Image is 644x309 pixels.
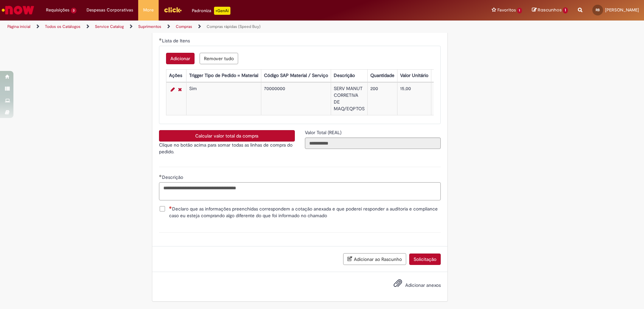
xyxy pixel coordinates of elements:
[192,7,230,15] div: Padroniza
[431,83,474,115] td: 3.000,00
[305,129,343,136] span: Somente leitura - Valor Total (REAL)
[214,7,230,15] p: +GenAi
[186,83,261,115] td: Sim
[159,130,295,142] button: Calcular valor total da compra
[367,83,397,115] td: 200
[497,7,516,13] span: Favoritos
[159,142,295,155] p: Clique no botão acima para somar todas as linhas de compra do pedido.
[71,8,76,13] span: 3
[261,70,331,82] th: Código SAP Material / Serviço
[517,8,522,13] span: 1
[200,53,238,64] button: Remove all rows for Lista de Itens
[87,7,133,13] span: Despesas Corporativas
[305,129,343,136] label: Somente leitura - Valor Total (REAL)
[7,24,31,29] a: Página inicial
[138,24,161,29] a: Suprimentos
[261,83,331,115] td: 70000000
[596,8,600,12] span: RB
[392,277,404,293] button: Adicionar anexos
[605,7,639,13] span: [PERSON_NAME]
[169,85,176,93] a: Editar Linha 1
[532,7,568,13] a: Rascunhos
[431,70,474,82] th: Valor Total Moeda
[166,53,195,64] button: Add a row for Lista de Itens
[45,24,80,29] a: Todos os Catálogos
[538,7,562,13] span: Rascunhos
[162,174,184,180] span: Descrição
[397,70,431,82] th: Valor Unitário
[166,70,186,82] th: Ações
[305,138,441,149] input: Valor Total (REAL)
[343,253,406,265] button: Adicionar ao Rascunho
[331,70,367,82] th: Descrição
[176,85,183,93] a: Remover linha 1
[46,7,69,13] span: Requisições
[331,83,367,115] td: SERV MANUT CORRETIVA DE MAQ/EQPTOS
[159,38,162,41] span: Obrigatório Preenchido
[367,70,397,82] th: Quantidade
[176,24,192,29] a: Compras
[159,175,162,177] span: Obrigatório Preenchido
[563,7,568,13] span: 1
[405,282,441,288] span: Adicionar anexos
[169,206,172,209] span: Necessários
[164,5,182,15] img: click_logo_yellow_360x200.png
[169,205,441,219] span: Declaro que as informações preenchidas correspondem a cotação anexada e que poderei responder a a...
[409,254,441,265] button: Solicitação
[159,182,441,200] textarea: Descrição
[186,70,261,82] th: Trigger Tipo de Pedido = Material
[1,3,35,17] img: ServiceNow
[95,24,124,29] a: Service Catalog
[162,38,191,44] span: Lista de Itens
[5,21,424,33] ul: Trilhas de página
[397,83,431,115] td: 15,00
[207,24,261,29] a: Compras rápidas (Speed Buy)
[143,7,154,13] span: More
